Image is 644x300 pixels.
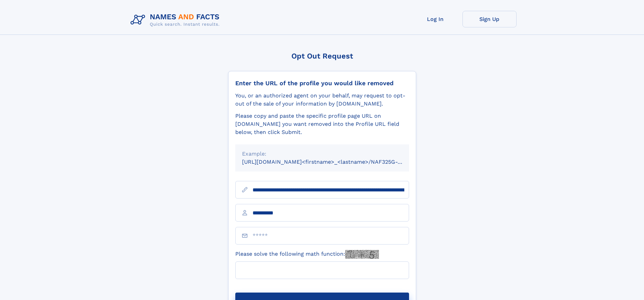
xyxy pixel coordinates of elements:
a: Log In [408,11,462,27]
div: Enter the URL of the profile you would like removed [235,79,409,87]
div: You, or an authorized agent on your behalf, may request to opt-out of the sale of your informatio... [235,92,409,108]
img: Logo Names and Facts [128,11,225,29]
label: Please solve the following math function: [235,250,379,259]
small: [URL][DOMAIN_NAME]<firstname>_<lastname>/NAF325G-xxxxxxxx [242,159,422,165]
div: Opt Out Request [228,52,416,60]
div: Please copy and paste the specific profile page URL on [DOMAIN_NAME] you want removed into the Pr... [235,112,409,136]
a: Sign Up [462,11,517,27]
div: Example: [242,150,402,158]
